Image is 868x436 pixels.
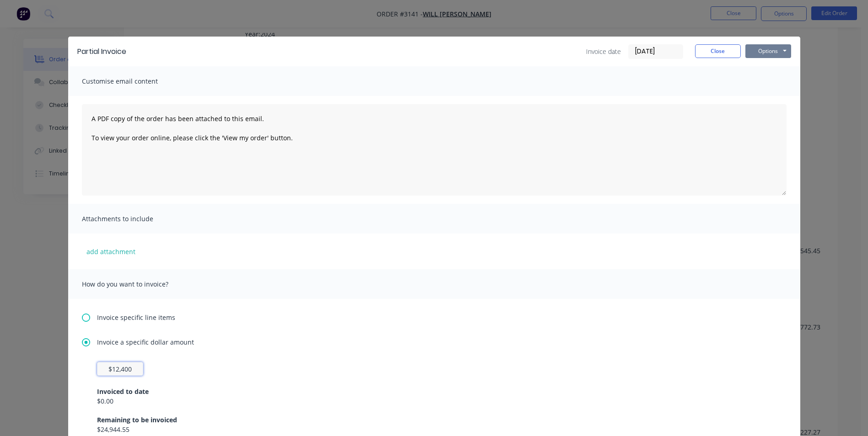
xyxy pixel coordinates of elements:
[586,47,621,56] span: Invoice date
[97,396,771,406] div: $0.00
[82,245,140,258] button: add attachment
[97,362,143,376] input: $0
[82,104,787,196] textarea: A PDF copy of the order has been attached to this email. To view your order online, please click ...
[745,44,791,58] button: Options
[82,75,183,88] span: Customise email content
[97,313,175,322] span: Invoice specific line items
[97,387,771,396] div: Invoiced to date
[82,213,183,225] span: Attachments to include
[97,415,771,425] div: Remaining to be invoiced
[695,44,741,58] button: Close
[97,337,194,347] span: Invoice a specific dollar amount
[77,46,126,57] div: Partial Invoice
[97,425,771,434] div: $24,944.55
[82,278,183,291] span: How do you want to invoice?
